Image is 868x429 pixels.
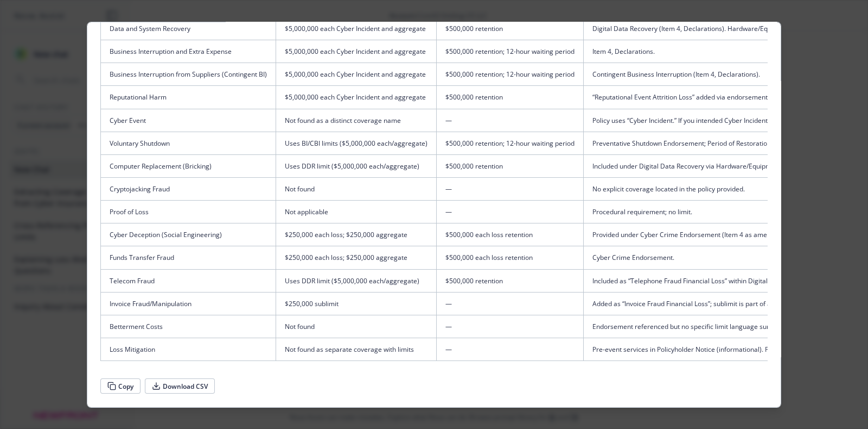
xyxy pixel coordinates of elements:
[145,378,215,394] button: Download CSV
[101,154,276,177] td: Computer Replacement (Bricking)
[276,338,437,360] td: Not found as separate coverage with limits
[101,315,276,338] td: Betterment Costs
[437,63,584,86] td: $500,000 retention; 12-hour waiting period
[437,201,584,223] td: —
[101,223,276,246] td: Cyber Deception (Social Engineering)
[437,246,584,269] td: $500,000 each loss retention
[437,132,584,154] td: $500,000 retention; 12-hour waiting period
[276,109,437,132] td: Not found as a distinct coverage name
[101,132,276,154] td: Voluntary Shutdown
[101,269,276,292] td: Telecom Fraud
[276,63,437,86] td: $5,000,000 each Cyber Incident and aggregate
[437,154,584,177] td: $500,000 retention
[437,223,584,246] td: $500,000 each loss retention
[276,292,437,315] td: $250,000 sublimit
[437,17,584,40] td: $500,000 retention
[437,86,584,109] td: $500,000 retention
[437,315,584,338] td: —
[276,269,437,292] td: Uses DDR limit ($5,000,000 each/aggregate)
[276,17,437,40] td: $5,000,000 each Cyber Incident and aggregate
[276,40,437,63] td: $5,000,000 each Cyber Incident and aggregate
[276,315,437,338] td: Not found
[101,17,276,40] td: Data and System Recovery
[276,246,437,269] td: $250,000 each loss; $250,000 aggregate
[437,177,584,200] td: —
[101,86,276,109] td: Reputational Harm
[437,269,584,292] td: $500,000 retention
[100,378,141,394] button: Copy
[101,246,276,269] td: Funds Transfer Fraud
[101,177,276,200] td: Cryptojacking Fraud
[276,223,437,246] td: $250,000 each loss; $250,000 aggregate
[101,338,276,360] td: Loss Mitigation
[276,154,437,177] td: Uses DDR limit ($5,000,000 each/aggregate)
[101,201,276,223] td: Proof of Loss
[437,40,584,63] td: $500,000 retention; 12-hour waiting period
[101,292,276,315] td: Invoice Fraud/Manipulation
[101,40,276,63] td: Business Interruption and Extra Expense
[101,63,276,86] td: Business Interruption from Suppliers (Contingent BI)
[437,338,584,360] td: —
[276,86,437,109] td: $5,000,000 each Cyber Incident and aggregate
[101,109,276,132] td: Cyber Event
[437,292,584,315] td: —
[276,177,437,200] td: Not found
[276,132,437,154] td: Uses BI/CBI limits ($5,000,000 each/aggregate)
[276,201,437,223] td: Not applicable
[437,109,584,132] td: —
